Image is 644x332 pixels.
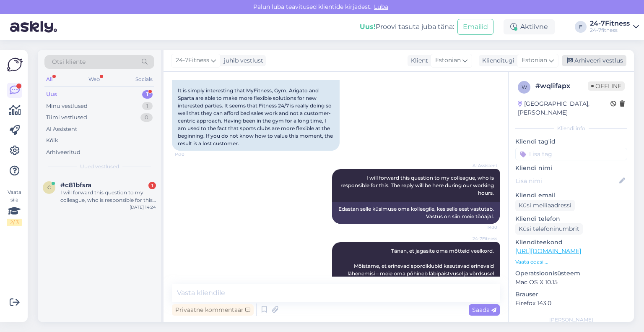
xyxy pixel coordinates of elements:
p: Kliendi telefon [515,214,627,223]
div: Aktiivne [504,19,555,34]
p: Mac OS X 10.15 [515,278,627,287]
div: 1 [142,102,153,110]
div: AI Assistent [46,125,77,133]
div: Vaata siia [7,188,22,226]
button: Emailid [457,19,493,35]
span: Luba [371,3,391,10]
div: Uus [46,90,57,99]
p: Brauser [515,290,627,299]
div: [PERSON_NAME] [515,316,627,324]
div: [DATE] 14:24 [130,204,156,210]
span: #c81bfsra [60,181,91,189]
div: 24-7Fitness [590,20,630,27]
div: Arhiveeri vestlus [562,55,626,66]
div: Küsi meiliaadressi [515,200,575,211]
p: Kliendi email [515,191,627,200]
div: 24-7fitness [590,27,630,34]
span: Tänan, et jagasite oma mõtteid veelkord. Mõistame, et erinevad spordiklubid kasutavad erinevaid l... [340,248,495,314]
div: Thanks for the answer! Unfortunately, it seems like you are answering in a copy-paste style and n... [172,16,340,151]
div: F [575,21,587,33]
p: Kliendi nimi [515,164,627,173]
div: Minu vestlused [46,102,88,110]
img: Askly Logo [7,57,23,73]
div: Web [87,74,101,85]
p: Operatsioonisüsteem [515,269,627,278]
a: 24-7Fitness24-7fitness [590,20,639,34]
span: w [522,84,527,90]
div: Tiimi vestlused [46,113,87,122]
span: Estonian [522,56,547,65]
div: Küsi telefoninumbrit [515,223,583,235]
div: Edastan selle küsimuse oma kolleegile, kes selle eest vastutab. Vastus on siin meie tööajal. [332,202,500,224]
p: Vaata edasi ... [515,258,627,266]
span: 14:10 [174,151,206,157]
div: Privaatne kommentaar [172,304,254,316]
div: 1 [148,182,156,189]
span: 24-7Fitness [466,235,497,242]
input: Lisa tag [515,148,627,160]
div: 2 / 3 [7,219,22,226]
a: [URL][DOMAIN_NAME] [515,247,581,255]
div: Arhiveeritud [46,148,80,157]
div: Socials [134,74,154,85]
span: Otsi kliente [52,58,86,66]
span: I will forward this question to my colleague, who is responsible for this. The reply will be here... [340,175,495,196]
input: Lisa nimi [516,176,618,186]
p: Klienditeekond [515,238,627,247]
span: Offline [588,81,625,91]
div: # wqlifapx [535,81,588,91]
div: Kliendi info [515,125,627,132]
p: Firefox 143.0 [515,299,627,308]
div: 1 [142,90,153,99]
div: Klienditugi [479,56,514,65]
span: 24-7Fitness [176,56,209,65]
span: Saada [472,306,496,314]
div: 0 [140,113,153,122]
span: Estonian [435,56,461,65]
div: juhib vestlust [221,56,263,65]
div: All [44,74,54,85]
div: I will forward this question to my colleague, who is responsible for this. The reply will be here... [60,189,156,204]
div: Proovi tasuta juba täna: [360,22,454,32]
p: Kliendi tag'id [515,137,627,146]
span: c [47,184,51,191]
span: 14:10 [466,224,497,230]
div: Kõik [46,136,58,145]
span: AI Assistent [466,162,497,169]
b: Uus! [360,23,376,31]
span: Uued vestlused [80,163,119,170]
div: [GEOGRAPHIC_DATA], [PERSON_NAME] [518,99,610,117]
div: Klient [408,56,428,65]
